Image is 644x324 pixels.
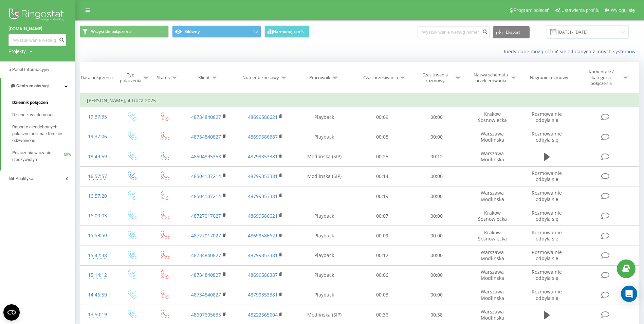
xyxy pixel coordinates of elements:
span: Rozmowa nie odbyła się [532,210,562,222]
a: 48734840827 [191,291,221,298]
span: Ustawienia profilu [562,7,600,13]
td: 00:19 [355,186,409,206]
div: Nazwa schematu przekierowania [473,72,509,84]
td: Modlinska (SIP) [294,166,355,186]
td: Playback [294,265,355,285]
a: 48799353381 [248,252,278,258]
a: 48734840827 [191,252,221,258]
span: Raport o nieodebranych połączeniach, na które nie odzwoniono [12,124,71,144]
div: 15:59:50 [87,229,108,242]
div: 15:14:12 [87,269,108,282]
div: Nagranie rozmowy [530,75,568,80]
span: Dziennik wiadomości [12,111,53,118]
a: 48799353381 [248,153,278,160]
div: 13:50:19 [87,308,108,321]
a: Dziennik wiadomości [12,109,75,121]
a: 48734840827 [191,272,221,278]
div: 19:37:35 [87,110,108,124]
td: 00:09 [355,107,409,127]
span: Panel Informacyjny [12,67,49,72]
td: 00:06 [355,265,409,285]
td: 00:12 [409,147,464,166]
span: Rozmowa nie odbyła się [532,190,562,202]
a: Kiedy dane mogą różnić się od danych z innych systemów [504,48,639,55]
div: Projekty [8,48,26,55]
td: Modlinska (SIP) [294,147,355,166]
span: Rozmowa nie odbyła się [532,229,562,242]
td: 00:00 [409,166,464,186]
a: 48699586621 [248,232,278,239]
button: Wszystkie połączenia [80,25,169,38]
td: 00:25 [355,147,409,166]
div: Status [157,75,170,80]
td: 00:00 [409,127,464,147]
a: Dziennik połączeń [12,96,75,109]
button: Eksport [493,26,530,38]
a: 48222565604 [248,311,278,318]
a: [DOMAIN_NAME] [8,25,66,32]
span: Analityka [16,176,33,181]
div: Data połączenia [81,75,113,80]
td: Playback [294,107,355,127]
span: Rozmowa nie odbyła się [532,130,562,143]
button: Główny [172,25,261,38]
span: Połączenia w czasie rzeczywistym [12,149,64,163]
a: 48699586387 [248,272,278,278]
span: Rozmowa nie odbyła się [532,249,562,262]
div: Pracownik [309,75,330,80]
div: Typ połączenia [120,72,141,84]
a: 48727017027 [191,232,221,239]
a: 48699586387 [248,133,278,140]
td: Warszawa Modlinska [464,246,521,265]
a: 48734840827 [191,114,221,120]
div: Open Intercom Messenger [621,286,637,302]
td: 00:12 [355,246,409,265]
button: Open CMP widget [3,304,20,321]
a: 48504895353 [191,153,221,160]
div: Czas trwania rozmowy [417,72,453,84]
td: 00:07 [355,206,409,226]
td: 00:00 [409,226,464,246]
button: Harmonogram [264,25,310,38]
span: Harmonogram [273,29,301,34]
img: Ringostat logo [8,7,66,24]
td: Warszawa Modlinska [464,127,521,147]
td: Warszawa Modlinska [464,285,521,305]
span: Rozmowa nie odbyła się [532,111,562,123]
div: 18:49:59 [87,150,108,163]
div: 15:42:38 [87,249,108,262]
a: 48799353381 [248,291,278,298]
span: Wyloguj się [611,7,635,13]
td: 00:09 [355,226,409,246]
td: Playback [294,206,355,226]
a: Centrum obsługi [1,78,75,94]
td: Krakow Sosnowiecka [464,107,521,127]
input: Wyszukiwanie według numeru [418,26,490,38]
span: Program poleceń [514,7,550,13]
div: 16:57:57 [87,170,108,183]
td: Krakow Sosnowiecka [464,226,521,246]
div: 16:00:03 [87,209,108,222]
a: 48504137214 [191,193,221,199]
td: 00:00 [409,206,464,226]
td: [PERSON_NAME], 4 Lipca 2025 [80,94,639,107]
td: Playback [294,246,355,265]
a: 48699586621 [248,114,278,120]
td: 00:03 [355,285,409,305]
td: Playback [294,285,355,305]
span: Rozmowa nie odbyła się [532,269,562,281]
td: Warszawa Modlinska [464,186,521,206]
a: 48699586621 [248,213,278,219]
td: 00:00 [409,285,464,305]
span: Centrum obsługi [16,83,49,88]
span: Rozmowa nie odbyła się [532,170,562,182]
td: 00:08 [355,127,409,147]
span: Dziennik połączeń [12,99,48,106]
div: Numer biznesowy [242,75,279,80]
td: 00:00 [409,246,464,265]
td: 00:00 [409,107,464,127]
a: 48734840827 [191,133,221,140]
a: 48727017027 [191,213,221,219]
a: 48799353381 [248,173,278,179]
div: 16:57:20 [87,190,108,203]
